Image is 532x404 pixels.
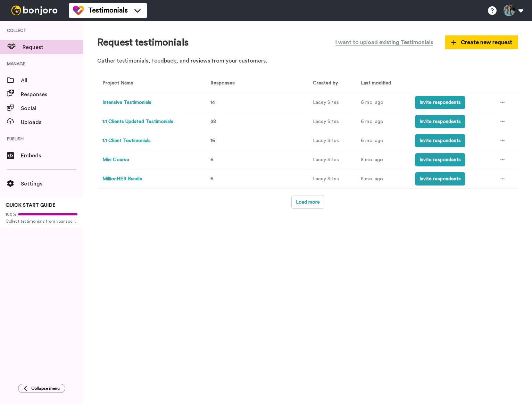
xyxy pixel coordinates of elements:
th: Created by [308,74,356,93]
th: Project Name [97,74,202,93]
button: Invite respondents [415,153,465,166]
span: Responses [21,90,83,99]
span: I want to upload existing Testimonials [335,38,433,47]
button: MillionHER Bundle [102,175,142,183]
button: 1:1 Clients Updated Testimonials [102,118,173,125]
button: Invite respondents [415,134,465,147]
span: 100% [6,212,16,217]
span: 6 [210,176,214,181]
span: Request [23,43,83,51]
button: Mini Course [102,156,129,164]
span: 6 [210,157,214,162]
span: Uploads [21,118,83,126]
img: bj-logo-header-white.svg [8,6,60,15]
span: 16 [210,138,215,143]
td: 6 mo. ago [356,112,409,131]
button: Invite respondents [415,115,465,128]
button: Intensive Testimonials [102,99,151,106]
span: Create new request [451,38,512,47]
span: Social [21,104,83,113]
td: 6 mo. ago [356,131,409,150]
p: Gather testimonials, feedback, and reviews from your customers. [97,57,518,65]
td: Lacey Sites [308,112,356,131]
td: 6 mo. ago [356,93,409,112]
button: I want to upload existing Testimonials [330,35,438,50]
img: tm-color.svg [73,5,84,16]
td: 8 mo. ago [356,170,409,189]
span: Collapse menu [31,386,60,391]
button: Collapse menu [18,384,65,393]
button: Create new request [445,35,518,49]
button: Load more [291,196,324,209]
span: Embeds [21,151,83,160]
span: QUICK START GUIDE [6,203,56,208]
span: Testimonials [88,6,128,15]
span: All [21,76,83,85]
button: Invite respondents [415,96,465,109]
td: Lacey Sites [308,170,356,189]
td: Lacey Sites [308,150,356,170]
td: Lacey Sites [308,131,356,150]
span: 14 [210,100,215,105]
span: 38 [210,119,216,124]
td: 8 mo. ago [356,150,409,170]
span: Responses [208,81,235,85]
button: 1:1 Client Testimonials [102,137,151,145]
button: Invite respondents [415,172,465,185]
h1: Request testimonials [97,37,189,48]
span: Collect testimonials from your socials [6,219,78,224]
td: Lacey Sites [308,93,356,112]
span: Settings [21,180,83,188]
th: Last modified [356,74,409,93]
